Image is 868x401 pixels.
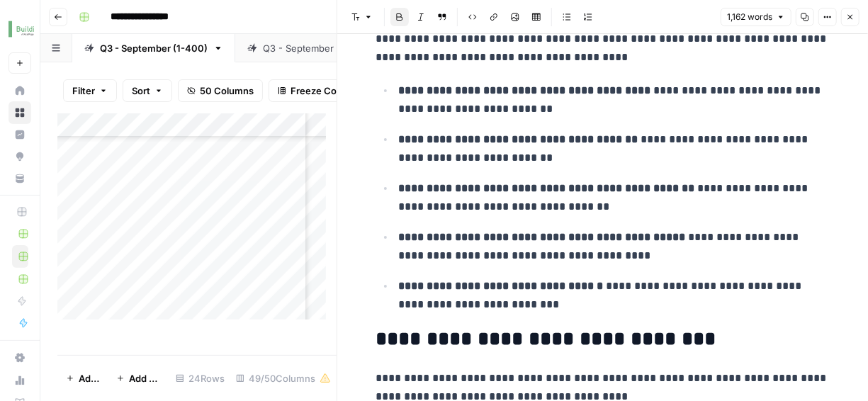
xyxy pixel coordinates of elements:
[727,11,772,23] span: 1,162 words
[721,8,791,26] button: 1,162 words
[9,145,31,168] a: Opportunities
[9,369,31,392] a: Usage
[230,367,337,390] div: 49/50 Columns
[9,123,31,146] a: Insights
[9,101,31,124] a: Browse
[129,371,162,385] span: Add 10 Rows
[178,79,263,102] button: 50 Columns
[235,34,396,62] a: Q3 - September (400+)
[100,41,208,55] div: Q3 - September (1-400)
[200,84,254,98] span: 50 Columns
[63,79,117,102] button: Filter
[9,346,31,369] a: Settings
[72,34,235,62] a: Q3 - September (1-400)
[170,367,230,390] div: 24 Rows
[291,84,363,98] span: Freeze Columns
[132,84,150,98] span: Sort
[123,79,172,102] button: Sort
[79,371,99,385] span: Add Row
[108,367,170,390] button: Add 10 Rows
[263,41,368,55] div: Q3 - September (400+)
[269,79,373,102] button: Freeze Columns
[9,16,34,42] img: Buildium Logo
[57,367,108,390] button: Add Row
[9,167,31,190] a: Your Data
[72,84,95,98] span: Filter
[9,11,31,47] button: Workspace: Buildium
[9,79,31,102] a: Home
